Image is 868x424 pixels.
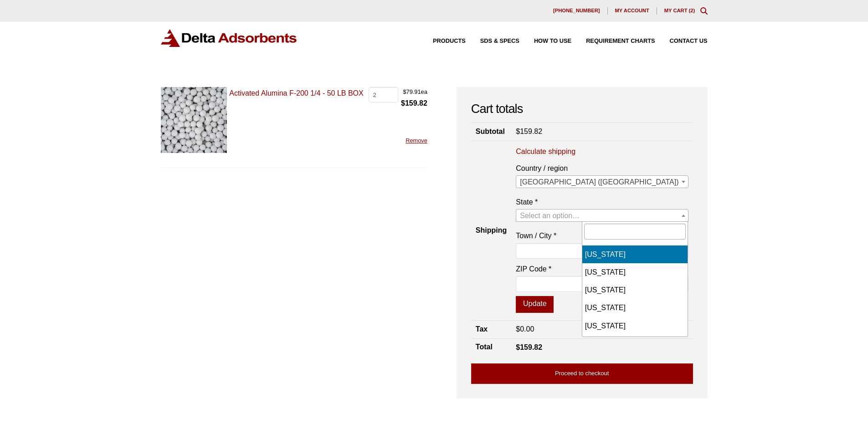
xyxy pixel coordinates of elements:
span: Contact Us [670,38,708,44]
bdi: 159.82 [516,343,542,351]
a: Proceed to checkout [471,363,693,384]
span: $ [516,343,520,351]
bdi: 159.82 [516,128,542,135]
label: Country / region [516,162,688,174]
a: Requirement Charts [571,38,655,44]
span: Requirement Charts [586,38,655,44]
span: $ [401,99,405,107]
span: 2 [690,8,693,13]
a: [PHONE_NUMBER] [546,7,608,15]
span: United States (US) [516,175,688,188]
bdi: 0.00 [516,325,534,333]
label: ZIP Code [516,263,688,275]
span: [PHONE_NUMBER] [553,8,600,13]
li: [US_STATE] [582,263,688,281]
a: Activated Alumina F-200 1/4 - 50 LB BOX [229,89,363,97]
span: Select an option… [520,212,580,220]
th: Tax [471,321,511,338]
a: My account [608,7,657,15]
label: Town / City [516,230,688,242]
li: [US_STATE] [582,281,688,299]
h2: Cart totals [471,102,693,117]
span: $ [516,325,520,333]
img: Delta Adsorbents [161,29,298,47]
th: Shipping [471,141,511,321]
li: [US_STATE] [582,317,688,335]
li: [US_STATE] [582,335,688,352]
span: $ [403,88,406,95]
bdi: 159.82 [401,99,427,107]
a: Remove this item [406,137,427,144]
bdi: 79.91 [403,88,421,95]
label: State [516,196,688,208]
a: Products [418,38,466,44]
span: How to Use [534,38,571,44]
span: SDS & SPECS [480,38,519,44]
th: Total [471,338,511,356]
a: Contact Us [655,38,708,44]
span: My account [615,8,649,13]
input: Product quantity [369,87,398,102]
span: Products [433,38,466,44]
img: Activated Alumina F-200 1/4 - 50 LB BOX [161,87,227,153]
a: Calculate shipping [516,147,575,157]
a: SDS & SPECS [466,38,519,44]
li: [US_STATE] [582,245,688,263]
a: My Cart (2) [664,8,695,13]
li: [US_STATE] [582,299,688,317]
a: How to Use [519,38,571,44]
div: Toggle Modal Content [700,7,708,15]
span: ea [401,87,427,97]
button: Update [516,296,554,313]
span: $ [516,128,520,135]
th: Subtotal [471,123,511,141]
span: United States (US) [516,176,688,189]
